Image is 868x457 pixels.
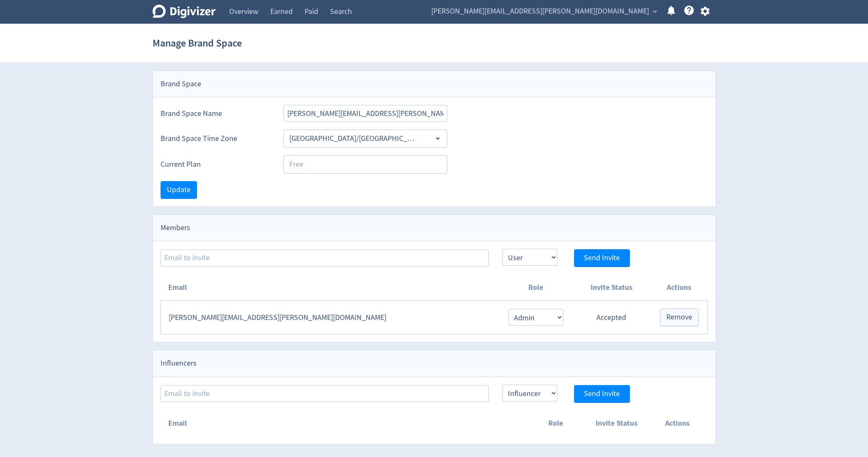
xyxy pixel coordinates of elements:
[660,308,699,326] button: Remove
[428,5,659,18] button: [PERSON_NAME][EMAIL_ADDRESS][PERSON_NAME][DOMAIN_NAME]
[584,254,620,262] span: Send Invite
[283,105,448,122] input: Brand Space
[574,385,630,403] button: Send Invite
[651,275,707,301] th: Actions
[161,250,489,267] input: Email to invite
[161,301,499,334] td: [PERSON_NAME][EMAIL_ADDRESS][PERSON_NAME][DOMAIN_NAME]
[584,390,620,398] span: Send Invite
[161,275,499,301] th: Email
[161,108,270,119] label: Brand Space Name
[153,350,715,377] div: Influencers
[651,8,659,15] span: expand_more
[647,410,708,436] th: Actions
[161,385,489,402] input: Email to invite
[666,314,692,321] span: Remove
[153,71,715,97] div: Brand Space
[161,181,197,199] button: Update
[431,132,444,145] button: Open
[167,186,191,194] span: Update
[161,159,270,170] label: Current Plan
[525,410,586,436] th: Role
[153,215,715,241] div: Members
[431,5,649,18] span: [PERSON_NAME][EMAIL_ADDRESS][PERSON_NAME][DOMAIN_NAME]
[499,275,571,301] th: Role
[153,30,242,57] h1: Manage Brand Space
[574,249,630,267] button: Send Invite
[572,275,651,301] th: Invite Status
[161,133,270,144] label: Brand Space Time Zone
[286,132,420,145] input: Select Timezone
[161,410,525,436] th: Email
[586,410,647,436] th: Invite Status
[572,301,651,334] td: Accepted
